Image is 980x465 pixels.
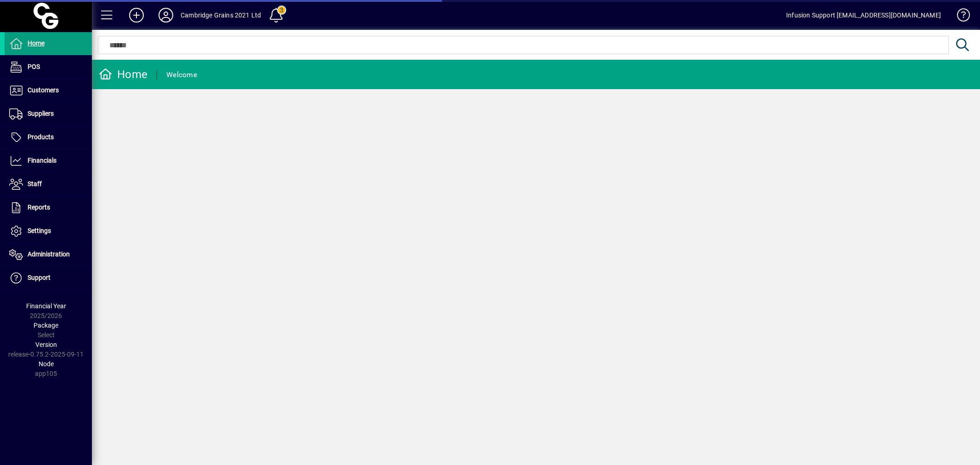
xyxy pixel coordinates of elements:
span: Node [39,360,54,368]
span: Support [28,274,51,281]
a: Reports [5,196,92,219]
span: Financial Year [26,302,66,310]
div: Infusion Support [EMAIL_ADDRESS][DOMAIN_NAME] [786,8,941,23]
a: POS [5,56,92,79]
a: Products [5,126,92,149]
span: Home [28,40,45,47]
span: Administration [28,250,70,258]
a: Support [5,267,92,289]
span: Package [34,322,58,329]
span: Customers [28,86,59,94]
a: Financials [5,149,92,172]
a: Staff [5,173,92,196]
a: Suppliers [5,102,92,125]
div: Welcome [166,68,197,82]
span: Staff [28,180,42,187]
span: Products [28,133,54,141]
span: Suppliers [28,110,54,117]
span: Financials [28,157,57,164]
span: Version [35,341,57,348]
a: Administration [5,243,92,266]
span: POS [28,63,40,70]
button: Add [122,7,151,23]
div: Home [99,67,147,82]
a: Customers [5,79,92,102]
span: Settings [28,227,51,234]
div: Cambridge Grains 2021 Ltd [181,8,261,23]
a: Settings [5,220,92,243]
button: Profile [151,7,181,23]
span: Reports [28,204,50,211]
a: Knowledge Base [950,2,969,32]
